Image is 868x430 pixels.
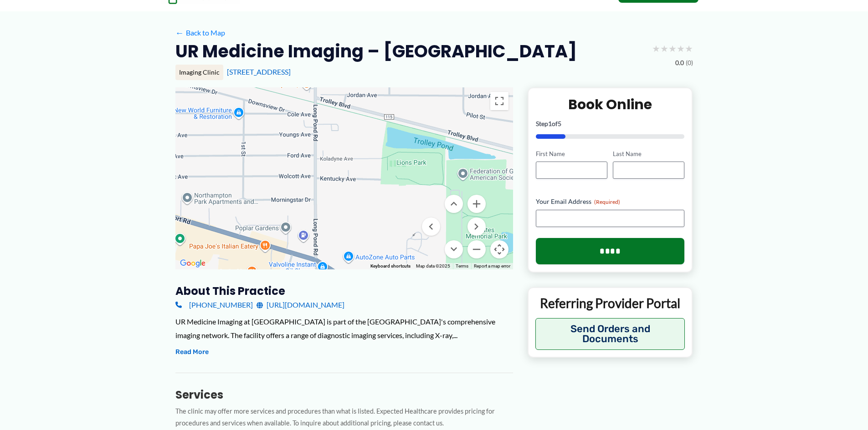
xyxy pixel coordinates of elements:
button: Send Orders and Documents [535,318,685,350]
span: ★ [652,40,660,57]
h2: Book Online [536,96,685,113]
a: ←Back to Map [175,26,225,40]
span: 1 [548,120,552,127]
span: ★ [660,40,668,57]
span: ★ [677,40,685,57]
h3: About this practice [175,284,513,298]
button: Map camera controls [490,240,508,258]
h3: Services [175,388,513,402]
button: Zoom in [467,195,486,213]
a: [STREET_ADDRESS] [227,67,291,76]
p: Referring Provider Portal [535,295,685,311]
h2: UR Medicine Imaging – [GEOGRAPHIC_DATA] [175,40,577,62]
span: ← [175,28,184,37]
span: 0.0 [675,57,684,69]
button: Read More [175,347,209,358]
span: (0) [686,57,693,69]
button: Zoom out [467,240,486,258]
label: First Name [536,150,607,158]
label: Your Email Address [536,197,685,206]
a: Report a map error [474,263,510,268]
p: Step of [536,121,685,127]
a: Terms (opens in new tab) [456,263,468,268]
button: Move right [467,218,486,236]
a: [PHONE_NUMBER] [175,298,253,312]
p: The clinic may offer more services and procedures than what is listed. Expected Healthcare provid... [175,405,513,430]
span: (Required) [594,198,620,205]
img: Google [178,258,208,269]
button: Move left [422,218,440,236]
a: Open this area in Google Maps (opens a new window) [178,258,208,269]
button: Toggle fullscreen view [490,92,508,110]
span: Map data ©2025 [416,263,450,268]
div: Imaging Clinic [175,65,223,80]
button: Move up [445,195,463,213]
div: UR Medicine Imaging at [GEOGRAPHIC_DATA] is part of the [GEOGRAPHIC_DATA]'s comprehensive imaging... [175,315,513,342]
span: ★ [685,40,693,57]
button: Move down [445,240,463,258]
button: Keyboard shortcuts [370,263,411,269]
span: 5 [558,120,561,127]
a: [URL][DOMAIN_NAME] [257,298,344,312]
label: Last Name [613,150,684,158]
span: ★ [668,40,677,57]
